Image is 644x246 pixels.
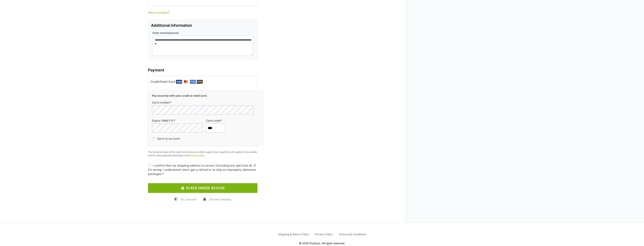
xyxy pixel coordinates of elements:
b: Pay securely with your credit or debit card. [152,94,207,97]
a: Shipping & Return Policy [278,232,309,236]
img: Discover [197,80,203,84]
a: Privacy policy [189,154,205,157]
abbr: required [162,172,164,176]
label: Order notes [152,32,253,34]
label: Save to account [157,137,180,140]
span: SSL Secured [180,197,196,201]
input: I confirm that my shipping address is correct (including any apt/suite #). If it's wrong, I under... [148,164,151,167]
a: Have a coupon? [148,11,257,15]
label: I confirm that my shipping address is correct (including any apt/suite #). If it's wrong, I under... [148,163,257,176]
button: Place Order $115.00 [148,183,257,193]
span: (optional) [167,31,179,34]
h3: Payment [148,67,257,73]
span: Discreet Shipping [209,197,231,201]
label: Card code [206,119,254,122]
img: Mastercard [183,80,189,84]
label: Expiry (MM/YY) [152,119,200,122]
label: Card number [152,101,249,104]
img: Amex [190,80,196,84]
p: © 2025 PsyGuys. All rights reserved.​ [213,242,431,245]
a: Terms and Conditions​ [339,232,366,236]
h3: Additional Information [151,23,254,28]
p: Your personal data will be used to process your order, support your experience throughout this we... [148,150,257,157]
img: Visa [176,80,182,84]
a: Privacy Policy [315,232,333,236]
label: Credit/Debit Card [150,79,250,85]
